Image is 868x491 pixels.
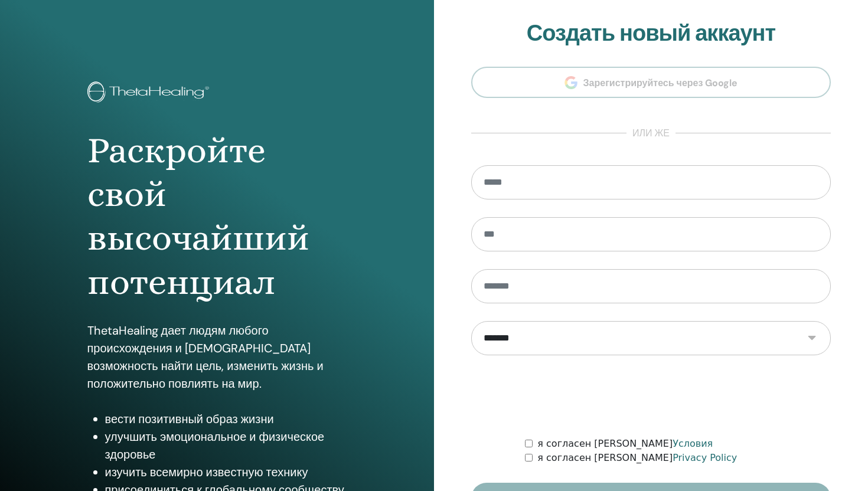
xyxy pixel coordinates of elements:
[471,20,831,47] h2: Создать новый аккаунт
[87,129,347,305] h1: Раскройте свой высочайший потенциал
[87,322,347,392] p: ThetaHealing дает людям любого происхождения и [DEMOGRAPHIC_DATA] возможность найти цель, изменит...
[673,452,737,463] a: Privacy Policy
[105,463,347,481] li: изучить всемирно известную технику
[537,437,713,451] label: я согласен [PERSON_NAME]
[626,126,676,140] span: или же
[105,410,347,428] li: вести позитивный образ жизни
[562,373,741,419] iframe: reCAPTCHA
[673,438,713,449] a: Условия
[537,451,737,465] label: я согласен [PERSON_NAME]
[105,428,347,463] li: улучшить эмоциональное и физическое здоровье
